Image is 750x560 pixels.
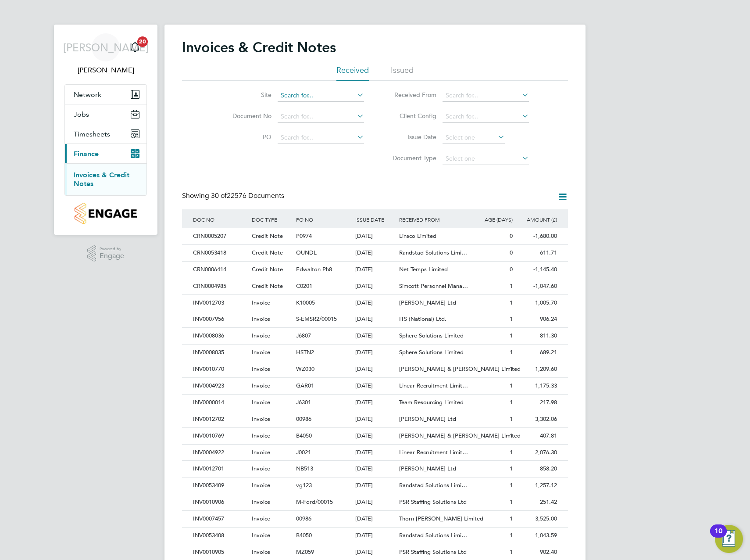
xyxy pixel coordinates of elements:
[191,378,250,394] div: INV0004923
[399,315,446,323] span: ITS (National) Ltd.
[510,432,513,439] span: 1
[191,311,250,327] div: INV0007956
[296,282,312,290] span: C0201
[399,548,467,556] span: PSR Staffing Solutions Ltd
[211,191,284,200] span: 22576 Documents
[296,249,317,256] span: OUNDL
[252,332,270,339] span: Invoice
[399,365,521,373] span: [PERSON_NAME] & [PERSON_NAME] Limited
[278,132,364,144] input: Search for...
[353,494,397,510] div: [DATE]
[510,232,513,240] span: 0
[397,209,471,230] div: RECEIVED FROM
[296,266,332,273] span: Edwalton Ph8
[515,411,559,427] div: 3,302.06
[510,382,513,389] span: 1
[510,365,513,373] span: 1
[399,531,467,539] span: Randstad Solutions Limi…
[64,33,147,75] a: [PERSON_NAME][PERSON_NAME]
[510,249,513,256] span: 0
[515,378,559,394] div: 1,175.33
[399,382,468,389] span: Linear Recruitment Limit…
[252,365,270,373] span: Invoice
[510,481,513,489] span: 1
[515,262,559,278] div: -1,145.40
[296,332,311,339] span: J6807
[191,528,250,544] div: INV0053408
[296,449,311,456] span: J0021
[353,477,397,494] div: [DATE]
[54,25,157,235] nav: Main navigation
[515,311,559,327] div: 906.24
[353,311,397,327] div: [DATE]
[87,245,125,262] a: Powered byEngage
[353,411,397,427] div: [DATE]
[191,477,250,494] div: INV0053409
[74,130,110,138] span: Timesheets
[252,548,270,556] span: Invoice
[386,91,436,99] label: Received From
[515,511,559,527] div: 3,525.00
[510,515,513,522] span: 1
[515,494,559,510] div: 251.42
[296,465,313,472] span: NB513
[386,133,436,141] label: Issue Date
[191,361,250,377] div: INV0010770
[252,432,270,439] span: Invoice
[510,315,513,323] span: 1
[353,209,397,230] div: ISSUE DATE
[515,245,559,261] div: -611.71
[296,365,314,373] span: WZ030
[252,531,270,539] span: Invoice
[515,361,559,377] div: 1,209.60
[296,315,337,323] span: S-EMSR2/00015
[391,65,414,81] li: Issued
[399,415,456,423] span: [PERSON_NAME] Ltd
[510,449,513,456] span: 1
[191,345,250,361] div: INV0008035
[515,345,559,361] div: 689.21
[100,245,124,253] span: Powered by
[399,515,483,522] span: Thorn [PERSON_NAME] Limited
[74,171,129,188] a: Invoices & Credit Notes
[252,266,283,273] span: Credit Note
[399,266,448,273] span: Net Temps Limited
[296,548,314,556] span: MZ059
[252,465,270,472] span: Invoice
[399,465,456,472] span: [PERSON_NAME] Ltd
[252,498,270,506] span: Invoice
[471,209,515,230] div: AGE (DAYS)
[515,461,559,477] div: 858.20
[252,299,270,306] span: Invoice
[75,203,136,224] img: countryside-properties-logo-retina.png
[443,90,529,102] input: Search for...
[137,36,148,47] span: 20
[515,528,559,544] div: 1,043.59
[443,111,529,123] input: Search for...
[74,110,89,118] span: Jobs
[515,328,559,344] div: 811.30
[399,498,467,506] span: PSR Staffing Solutions Ltd
[510,498,513,506] span: 1
[296,481,312,489] span: vg123
[278,90,364,102] input: Search for...
[515,228,559,244] div: -1,680.00
[296,299,315,306] span: K10005
[715,525,743,553] button: Open Resource Center, 10 new notifications
[336,65,369,81] li: Received
[252,348,270,356] span: Invoice
[221,112,271,120] label: Document No
[386,112,436,120] label: Client Config
[252,481,270,489] span: Invoice
[515,477,559,494] div: 1,257.12
[515,278,559,294] div: -1,047.60
[191,278,250,294] div: CRN0004985
[63,42,149,53] span: [PERSON_NAME]
[353,278,397,294] div: [DATE]
[399,432,521,439] span: [PERSON_NAME] & [PERSON_NAME] Limited
[252,249,283,256] span: Credit Note
[65,144,146,163] button: Finance
[64,65,147,75] span: James Archer
[510,465,513,472] span: 1
[252,415,270,423] span: Invoice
